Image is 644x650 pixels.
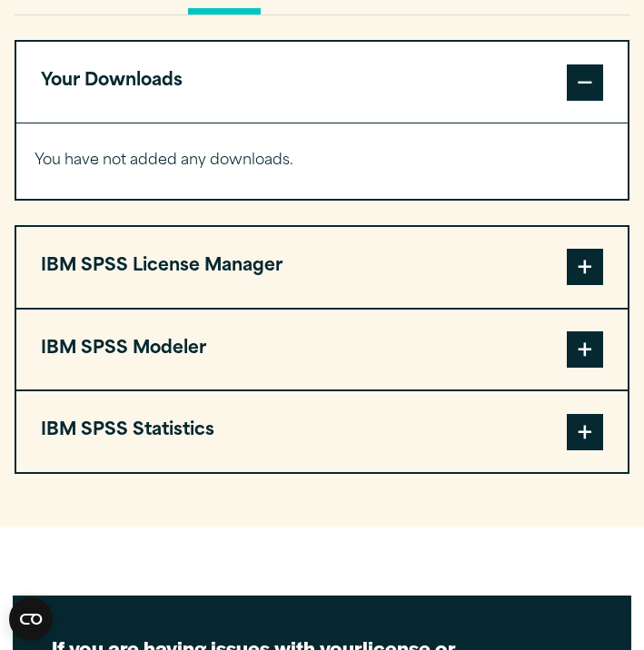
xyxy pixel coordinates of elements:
[9,597,53,641] button: Open CMP widget
[16,227,628,308] button: IBM SPSS License Manager
[35,148,609,174] p: You have not added any downloads.
[16,391,628,472] button: IBM SPSS Statistics
[16,310,628,390] button: IBM SPSS Modeler
[16,42,628,123] button: Your Downloads
[16,123,628,199] div: Your Downloads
